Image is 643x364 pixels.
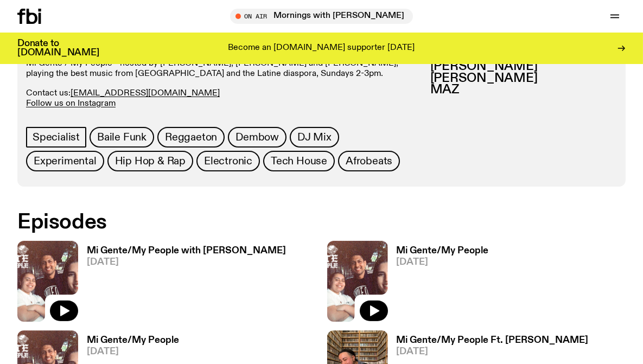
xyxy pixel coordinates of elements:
h3: Mi Gente/My People [87,336,179,345]
h3: Mi Gente/My People with [PERSON_NAME] [87,246,286,256]
a: Dembow [228,127,287,148]
a: Hip Hop & Rap [107,151,193,171]
a: Mi Gente/My People with [PERSON_NAME][DATE] [78,246,286,322]
a: Specialist [26,127,86,148]
span: Afrobeats [346,155,392,167]
span: Dembow [235,131,279,143]
span: [DATE] [397,258,489,267]
h2: Episodes [17,213,419,232]
a: Follow us on Instagram [26,99,116,108]
span: Tech House [271,155,327,167]
a: Electronic [196,151,260,171]
span: Specialist [33,131,80,143]
a: Baile Funk [90,127,154,148]
span: Experimental [34,155,97,167]
a: [EMAIL_ADDRESS][DOMAIN_NAME] [71,89,220,98]
span: [DATE] [87,347,179,356]
h3: [PERSON_NAME] [430,73,617,85]
a: Mi Gente/My People[DATE] [388,246,489,322]
p: Become an [DOMAIN_NAME] supporter [DATE] [228,43,415,53]
a: Experimental [26,151,104,171]
span: Baile Funk [97,131,147,143]
span: [DATE] [87,258,286,267]
p: Mi Gente / My People - hosted by [PERSON_NAME], [PERSON_NAME] and [PERSON_NAME], playing the best... [26,59,419,79]
p: Contact us: [26,88,419,109]
h3: Mi Gente/My People Ft. [PERSON_NAME] [397,336,589,345]
a: Tech House [263,151,335,171]
span: [DATE] [397,347,589,356]
span: Reggaeton [165,131,217,143]
span: DJ Mix [297,131,332,143]
h3: [PERSON_NAME] [430,61,617,73]
h3: MAZ [430,84,617,96]
button: On AirMornings with [PERSON_NAME] [230,9,413,24]
a: Reggaeton [157,127,225,148]
h3: Donate to [DOMAIN_NAME] [17,39,99,58]
span: Hip Hop & Rap [115,155,186,167]
a: DJ Mix [290,127,339,148]
a: Afrobeats [338,151,400,171]
h3: Mi Gente/My People [397,246,489,256]
span: Electronic [204,155,252,167]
